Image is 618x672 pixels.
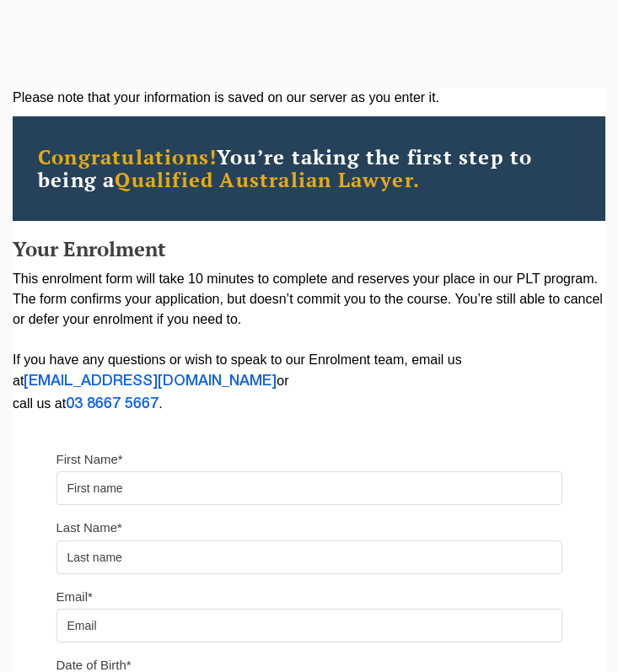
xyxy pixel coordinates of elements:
[56,471,562,505] input: First name
[56,589,93,605] label: Email*
[13,269,605,416] p: This enrolment form will take 10 minutes to complete and reserves your place in our PLT program. ...
[115,166,420,193] span: Qualified Australian Lawyer.
[56,519,122,536] label: Last Name*
[56,609,562,642] input: Email
[13,238,605,260] h2: Your Enrolment
[24,374,277,388] a: [EMAIL_ADDRESS][DOMAIN_NAME]
[56,540,562,574] input: Last name
[38,143,217,170] span: Congratulations!
[56,451,123,468] label: First Name*
[66,397,159,411] a: 03 8667 5667
[13,88,605,108] div: Please note that your information is saved on our server as you enter it.
[38,146,580,191] h2: You’re taking the first step to being a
